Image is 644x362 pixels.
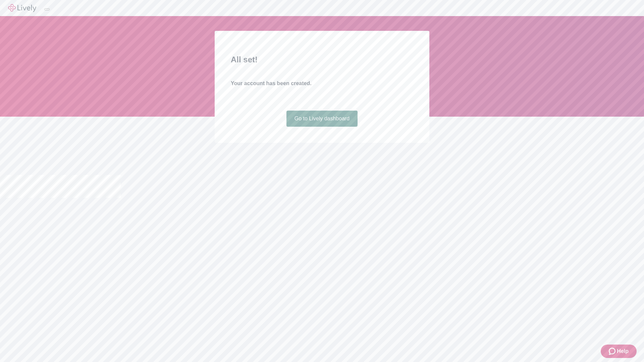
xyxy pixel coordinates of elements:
[286,111,358,127] a: Go to Lively dashboard
[601,345,637,358] button: Zendesk support iconHelp
[609,347,617,355] svg: Zendesk support icon
[44,8,50,10] button: Log out
[231,54,413,66] h2: All set!
[231,79,413,87] h4: Your account has been created.
[617,347,629,355] span: Help
[8,4,36,12] img: Lively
